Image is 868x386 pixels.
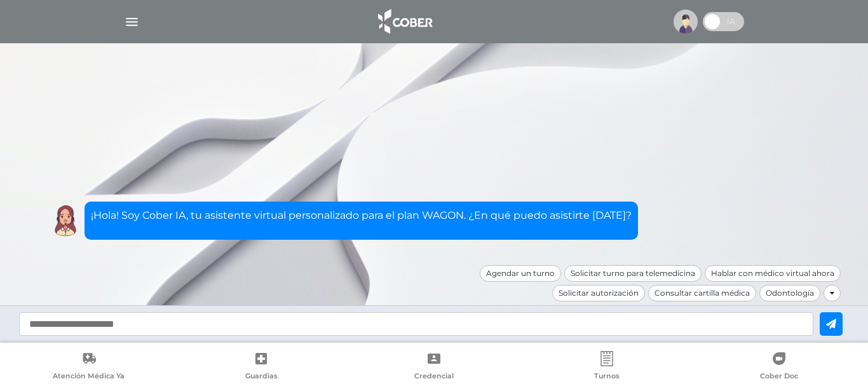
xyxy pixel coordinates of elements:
span: Credencial [414,371,454,383]
img: Cober IA [50,205,81,237]
a: Cober Doc [693,351,865,383]
span: Guardias [245,371,278,383]
a: Atención Médica Ya [3,351,175,383]
div: Consultar cartilla médica [648,285,756,301]
a: Guardias [175,351,348,383]
img: logo_cober_home-white.png [371,6,438,37]
div: Odontología [759,285,820,301]
span: Cober Doc [760,371,798,383]
div: Agendar un turno [480,265,561,282]
p: ¡Hola! Soy Cober IA, tu asistente virtual personalizado para el plan WAGON. ¿En qué puedo asistir... [91,208,632,223]
a: Turnos [520,351,693,383]
img: Cober_menu-lines-white.svg [124,14,140,30]
div: Solicitar turno para telemedicina [564,265,702,282]
span: Turnos [594,371,620,383]
div: Hablar con médico virtual ahora [705,265,841,282]
img: profile-placeholder.svg [674,10,698,34]
div: Solicitar autorización [552,285,645,301]
span: Atención Médica Ya [53,371,125,383]
a: Credencial [348,351,520,383]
